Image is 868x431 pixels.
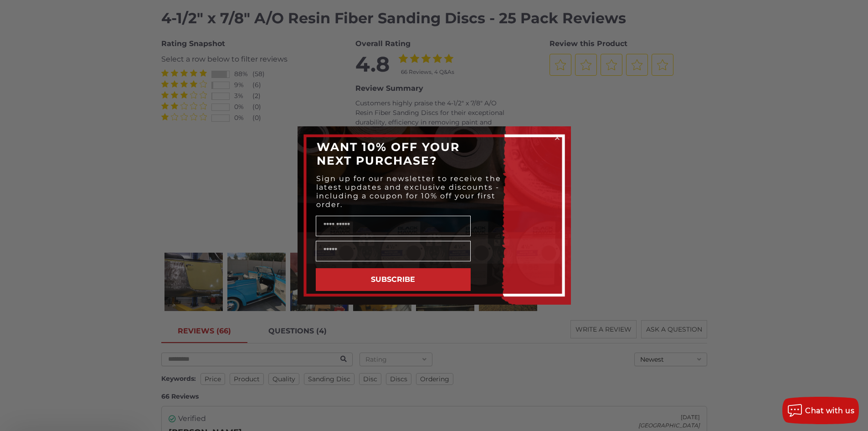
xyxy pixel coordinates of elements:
[316,241,471,261] input: Email
[553,133,562,142] button: Close dialog
[805,406,854,415] span: Chat with us
[782,397,859,424] button: Chat with us
[316,268,471,291] button: SUBSCRIBE
[316,174,501,209] span: Sign up for our newsletter to receive the latest updates and exclusive discounts - including a co...
[317,140,460,167] span: WANT 10% OFF YOUR NEXT PURCHASE?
